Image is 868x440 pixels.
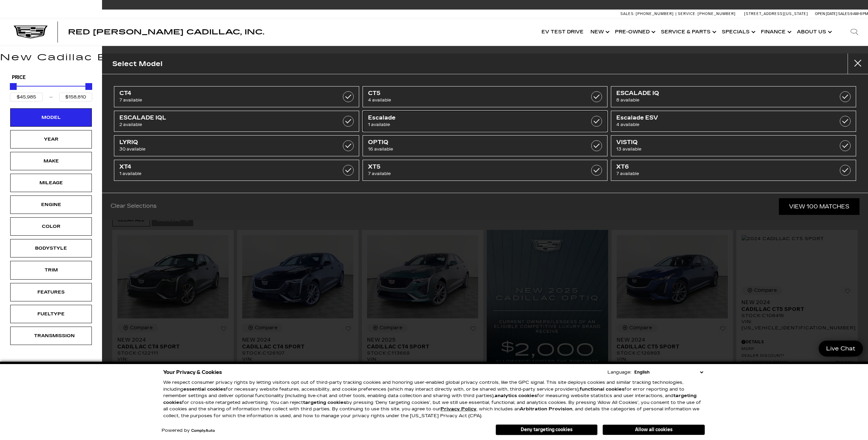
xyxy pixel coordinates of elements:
[183,387,226,392] strong: essential cookies
[34,114,68,121] div: Model
[111,203,156,211] a: Clear Selections
[34,179,68,187] div: Mileage
[495,393,537,398] strong: analytics cookies
[363,160,608,181] a: XT57 available
[363,135,608,156] a: OPTIQ16 available
[678,12,697,16] span: Service:
[114,111,359,132] a: ESCALADE IQL2 available
[607,370,631,375] div: Language:
[34,332,68,340] div: Transmission
[363,111,608,132] a: Escalade1 available
[368,97,567,104] span: 4 available
[616,121,815,128] span: 4 available
[119,146,318,153] span: 30 available
[815,12,837,16] span: Open [DATE]
[611,160,856,181] a: XT67 available
[611,135,856,156] a: VISTIQ13 available
[119,97,318,104] span: 7 available
[368,163,567,170] span: XT5
[191,429,215,433] a: ComplyAuto
[10,327,92,345] div: TransmissionTransmission
[10,239,92,257] div: BodystyleBodystyle
[14,26,48,38] img: Cadillac Dark Logo with Cadillac White Text
[368,139,567,146] span: OPTIQ
[611,111,856,132] a: Escalade ESV4 available
[34,288,68,296] div: Features
[633,369,705,376] select: Language Select
[303,400,346,405] strong: targeting cookies
[85,83,92,90] div: Maximum Price
[10,81,92,101] div: Price
[657,18,718,46] a: Service & Parts
[611,86,856,107] a: ESCALADE IQ8 available
[368,90,567,97] span: CT5
[162,428,215,433] div: Powered by
[757,18,794,46] a: Finance
[68,29,264,35] a: Red [PERSON_NAME] Cadillac, Inc.
[636,12,674,16] span: [PHONE_NUMBER]
[794,18,834,46] a: About Us
[10,93,43,101] input: Minimum
[496,424,598,435] button: Deny targeting cookies
[119,170,318,177] span: 1 available
[114,86,359,107] a: CT47 available
[612,18,657,46] a: Pre-Owned
[368,121,567,128] span: 1 available
[10,261,92,279] div: TrimTrim
[363,86,608,107] a: CT54 available
[698,12,736,16] span: [PHONE_NUMBER]
[114,135,359,156] a: LYRIQ30 available
[68,28,264,36] span: Red [PERSON_NAME] Cadillac, Inc.
[616,146,815,153] span: 13 available
[59,93,92,101] input: Maximum
[34,310,68,318] div: Fueltype
[10,152,92,170] div: MakeMake
[580,387,624,392] strong: functional cookies
[616,163,815,170] span: XT6
[112,58,163,69] h2: Select Model
[12,75,90,81] h5: Price
[10,283,92,301] div: FeaturesFeatures
[163,367,222,377] span: Your Privacy & Cookies
[616,90,815,97] span: ESCALADE IQ
[848,53,868,74] button: close
[119,139,318,146] span: LYRIQ
[823,345,859,352] span: Live Chat
[440,406,477,412] u: Privacy Policy
[620,12,635,16] span: Sales:
[119,114,318,121] span: ESCALADE IQL
[163,393,697,405] strong: targeting cookies
[10,217,92,236] div: ColorColor
[838,12,850,16] span: Sales:
[119,90,318,97] span: CT4
[34,266,68,274] div: Trim
[616,139,815,146] span: VISTIQ
[616,170,815,177] span: 7 available
[368,170,567,177] span: 7 available
[819,341,863,357] a: Live Chat
[675,12,737,16] a: Service: [PHONE_NUMBER]
[718,18,757,46] a: Specials
[368,114,567,121] span: Escalade
[34,157,68,165] div: Make
[779,198,859,215] a: View 100 Matches
[603,425,705,435] button: Allow all cookies
[10,108,92,127] div: ModelModel
[114,160,359,181] a: XT41 available
[119,121,318,128] span: 2 available
[119,163,318,170] span: XT4
[744,12,808,16] a: [STREET_ADDRESS][US_STATE]
[368,146,567,153] span: 16 available
[538,18,587,46] a: EV Test Drive
[163,379,705,419] p: We respect consumer privacy rights by letting visitors opt out of third-party tracking cookies an...
[850,12,868,16] span: 9 AM-6 PM
[10,174,92,192] div: MileageMileage
[34,201,68,208] div: Engine
[10,195,92,214] div: EngineEngine
[841,18,868,46] div: Search
[10,83,17,90] div: Minimum Price
[10,305,92,323] div: FueltypeFueltype
[34,136,68,143] div: Year
[10,130,92,148] div: YearYear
